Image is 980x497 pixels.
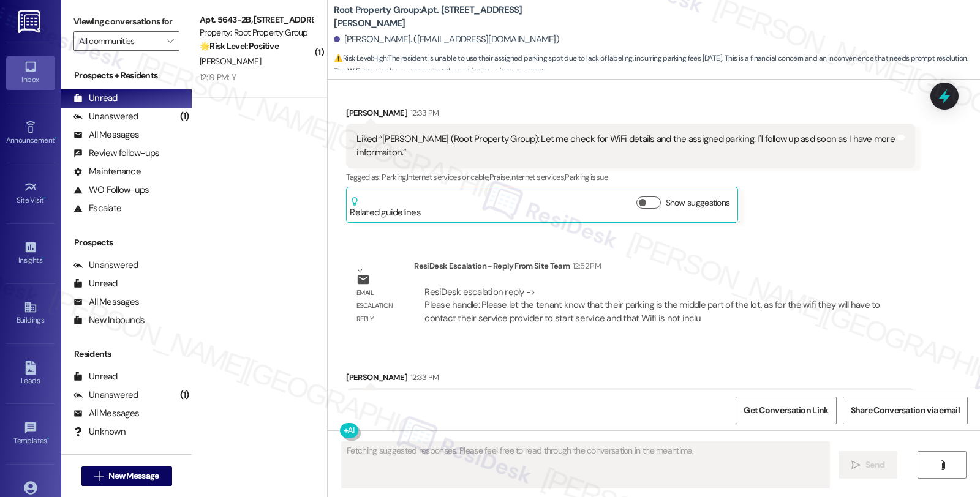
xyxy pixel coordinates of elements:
[73,184,149,196] div: WO Follow-ups
[382,172,407,182] span: Parking ,
[94,471,104,481] i: 
[73,259,138,272] div: Unanswered
[61,236,192,249] div: Prospects
[346,168,914,186] div: Tagged as:
[424,286,880,324] div: ResiDesk escalation reply -> Please handle: Please let the tenant know that their parking is the ...
[346,106,914,124] div: [PERSON_NAME]
[342,442,829,488] textarea: Fetching suggested responses. Please feel free to read through the conversation in the meantime.
[73,407,139,420] div: All Messages
[6,56,55,89] a: Inbox
[73,277,118,290] div: Unread
[73,12,179,31] label: Viewing conversations for
[61,348,192,361] div: Residents
[6,177,55,210] a: Site Visit •
[334,4,579,30] b: Root Property Group: Apt. [STREET_ADDRESS][PERSON_NAME]
[200,26,313,39] div: Property: Root Property Group
[73,425,126,438] div: Unknown
[177,386,192,405] div: (1)
[334,53,386,63] strong: ⚠️ Risk Level: High
[666,196,730,209] label: Show suggestions
[73,147,159,160] div: Review follow-ups
[73,110,138,123] div: Unanswered
[843,397,968,424] button: Share Conversation via email
[851,460,861,470] i: 
[489,172,510,182] span: Praise ,
[73,92,118,105] div: Unread
[407,371,439,384] div: 12:33 PM
[200,72,236,83] div: 12:19 PM: Y
[167,36,173,46] i: 
[6,297,55,330] a: Buildings
[6,357,55,390] a: Leads
[356,286,404,326] div: Email escalation reply
[938,460,947,470] i: 
[334,52,980,78] span: : The resident is unable to use their assigned parking spot due to lack of labeling, incurring pa...
[736,397,836,424] button: Get Conversation Link
[350,196,421,219] div: Related guidelines
[744,404,828,417] span: Get Conversation Link
[510,172,565,182] span: Internet services ,
[200,56,261,67] span: [PERSON_NAME]
[346,371,914,388] div: [PERSON_NAME]
[81,466,172,486] button: New Message
[200,40,279,51] strong: 🌟 Risk Level: Positive
[18,10,43,33] img: ResiDesk Logo
[407,172,489,182] span: Internet services or cable ,
[73,370,118,383] div: Unread
[565,172,608,182] span: Parking issue
[73,165,141,178] div: Maintenance
[200,13,313,26] div: Apt. 5643-2B, [STREET_ADDRESS]
[414,260,914,277] div: ResiDesk Escalation - Reply From Site Team
[851,404,960,417] span: Share Conversation via email
[839,451,898,479] button: Send
[73,296,139,308] div: All Messages
[61,69,192,82] div: Prospects + Residents
[108,469,159,482] span: New Message
[47,435,49,443] span: •
[73,129,139,141] div: All Messages
[44,194,46,203] span: •
[407,106,439,119] div: 12:33 PM
[42,254,44,263] span: •
[570,260,601,272] div: 12:52 PM
[73,202,121,215] div: Escalate
[55,134,56,143] span: •
[177,107,192,126] div: (1)
[73,389,138,402] div: Unanswered
[865,458,884,471] span: Send
[6,417,55,450] a: Templates •
[73,314,145,327] div: New Inbounds
[6,237,55,270] a: Insights •
[334,33,559,46] div: [PERSON_NAME]. ([EMAIL_ADDRESS][DOMAIN_NAME])
[356,133,895,159] div: Liked “[PERSON_NAME] (Root Property Group): Let me check for WiFi details and the assigned parkin...
[79,31,160,51] input: All communities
